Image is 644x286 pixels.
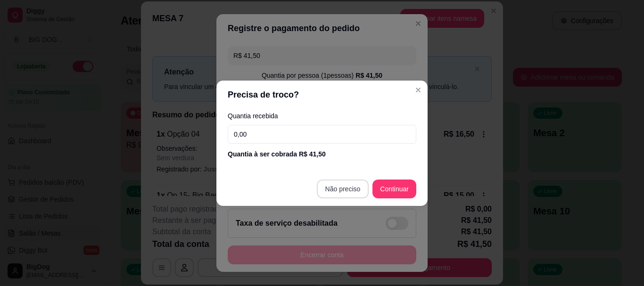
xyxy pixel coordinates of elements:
div: Quantia à ser cobrada R$ 41,50 [228,149,416,159]
header: Precisa de troco? [216,81,428,109]
button: Close [411,82,426,98]
label: Quantia recebida [228,113,416,119]
button: Não preciso [317,180,369,198]
button: Continuar [372,180,416,198]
